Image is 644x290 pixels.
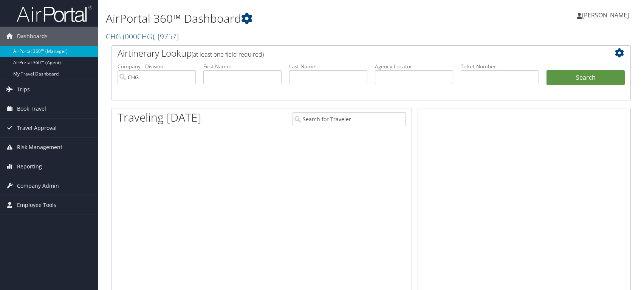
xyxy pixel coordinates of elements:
span: (at least one field required) [192,50,264,59]
label: Agency Locator: [375,63,453,70]
span: Trips [17,80,30,99]
span: Company Admin [17,176,59,195]
img: airportal-logo.png [17,5,92,23]
label: First Name: [203,63,282,70]
span: Dashboards [17,27,48,46]
label: Company - Division: [118,63,196,70]
input: Search for Traveler [293,112,406,126]
span: Reporting [17,157,42,176]
span: Travel Approval [17,119,57,137]
h1: Traveling [DATE] [118,110,201,125]
a: CHG [106,31,179,42]
label: Last Name: [289,63,367,70]
h1: AirPortal 360™ Dashboard [106,11,460,26]
button: Search [546,70,625,85]
span: [PERSON_NAME] [582,11,629,19]
a: [PERSON_NAME] [577,4,636,26]
span: Risk Management [17,138,62,157]
span: ( 000CHG ) [123,31,154,42]
span: Employee Tools [17,196,56,214]
label: Ticket Number: [461,63,539,70]
span: Book Travel [17,99,46,118]
h2: Airtinerary Lookup [118,47,582,60]
span: , [ 9757 ] [154,31,179,42]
